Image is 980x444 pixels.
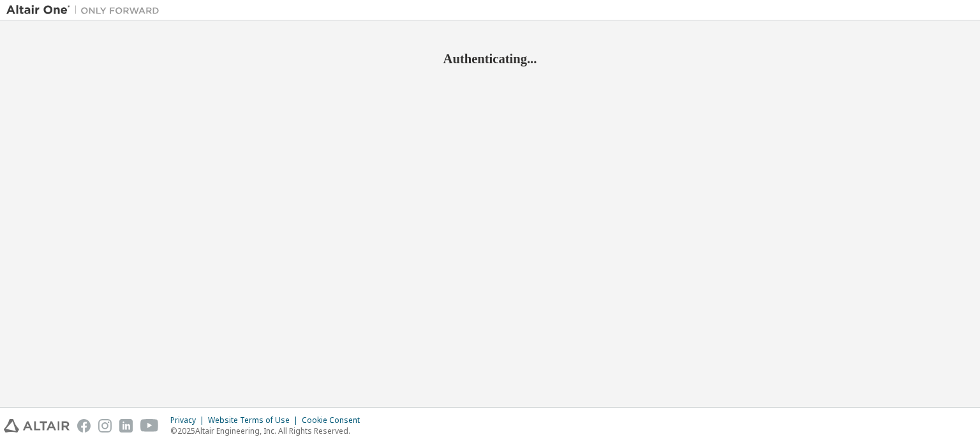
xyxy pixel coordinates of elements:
[170,415,208,425] div: Privacy
[6,50,974,67] h2: Authenticating...
[4,419,70,433] img: altair_logo.svg
[140,419,159,433] img: youtube.svg
[119,419,133,433] img: linkedin.svg
[98,419,112,433] img: instagram.svg
[6,4,166,17] img: Altair One
[302,415,367,425] div: Cookie Consent
[170,425,367,436] p: © 2025 Altair Engineering, Inc. All Rights Reserved.
[208,415,302,425] div: Website Terms of Use
[77,419,91,433] img: facebook.svg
